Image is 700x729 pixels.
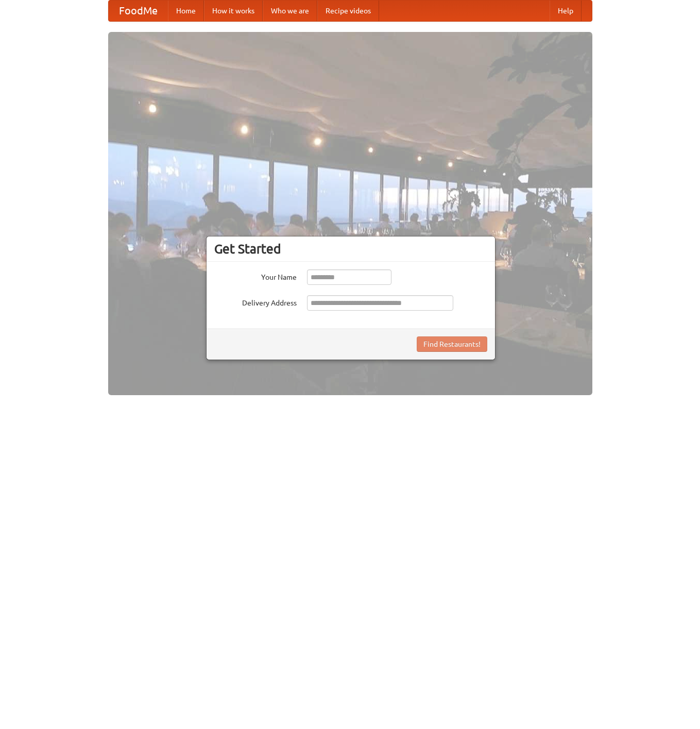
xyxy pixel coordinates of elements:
[550,1,582,21] a: Help
[317,1,379,21] a: Recipe videos
[263,1,317,21] a: Who we are
[214,241,487,257] h3: Get Started
[214,295,297,308] label: Delivery Address
[109,1,168,21] a: FoodMe
[204,1,263,21] a: How it works
[214,269,297,282] label: Your Name
[168,1,204,21] a: Home
[417,336,487,352] button: Find Restaurants!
